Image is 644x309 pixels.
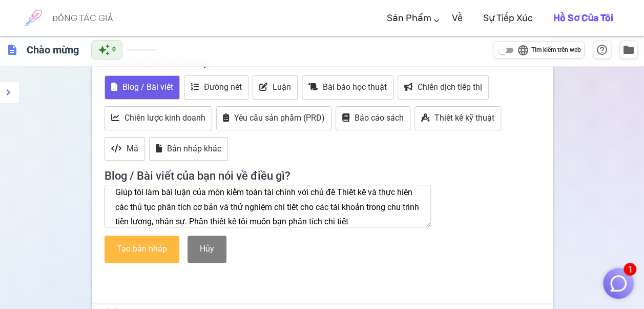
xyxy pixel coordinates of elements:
a: Về [452,3,463,33]
button: Bản nháp khác [149,137,228,161]
span: auto_awesome [98,44,110,56]
button: Luận [253,75,298,100]
span: language [517,44,529,56]
font: Thiết kế kỹ thuật [434,113,494,123]
h4: Blog / Bài viết của bạn nói về điều gì? [105,163,540,183]
font: Bản nháp khác [167,144,221,153]
font: Luận [273,82,291,92]
button: Trợ giúp & Phím tắt [593,41,611,59]
font: Mã [127,144,138,153]
font: Blog / Bài viết [122,82,173,92]
a: Hồ sơ của tôi [553,3,613,33]
font: Đường nét [204,82,242,92]
font: Chiến dịch tiếp thị [418,82,482,92]
a: Sự tiếp xúc [483,3,533,33]
button: Mã [105,137,145,161]
span: 0 [112,45,116,55]
h6: Click to edit title [23,40,83,60]
img: Close chat [609,274,628,293]
button: Thiết kế kỹ thuật [414,106,501,130]
span: folder [622,44,635,56]
a: Sản phẩm [387,3,431,33]
button: Chiến lược kinh doanh [105,106,212,130]
button: Blog / Bài viết [105,75,180,100]
button: Chiến dịch tiếp thị [398,75,489,100]
button: Báo cáo sách [336,106,410,130]
button: Quản lý tài liệu [619,41,638,59]
img: brand logo [20,5,46,31]
b: Hồ sơ của tôi [553,12,613,24]
span: help_outline [596,44,608,56]
font: Bài báo học thuật [323,82,387,92]
font: Chiến lược kinh doanh [124,113,205,123]
button: Tạo bản nháp [105,236,179,263]
span: Tìm kiếm trên web [531,45,581,55]
button: Hủy [188,236,226,263]
font: Yêu cầu sản phẩm (PRD) [234,113,325,123]
button: 1 [603,268,634,299]
h6: ĐỒNG TÁC GIẢ [52,13,113,23]
button: Đường nét [184,75,248,100]
span: 1 [624,263,636,276]
button: Bài báo học thuật [302,75,393,100]
button: Yêu cầu sản phẩm (PRD) [216,106,331,130]
font: Báo cáo sách [355,113,404,123]
textarea: Giúp tôi làm bài luận của môn kiểm toán tài chính với chủ đề Thiết kế và thực hiện các thủ tục ph... [105,185,431,228]
span: description [6,44,18,56]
